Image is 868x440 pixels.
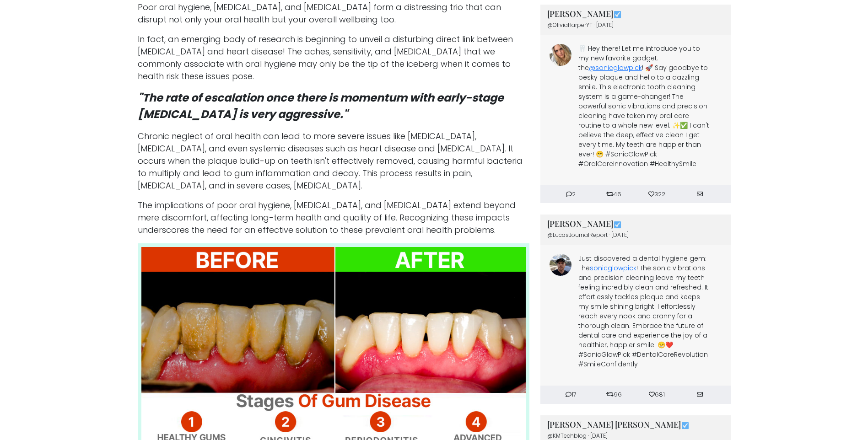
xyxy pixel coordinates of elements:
[547,21,614,29] span: @OliviaHarperYT · [DATE]
[550,391,593,400] li: 17
[613,220,622,229] img: Image
[547,231,629,239] span: @LucasJournalReport · [DATE]
[593,391,636,400] li: 96
[138,130,529,192] p: Chronic neglect of oral health can lead to more severe issues like [MEDICAL_DATA], [MEDICAL_DATA]...
[550,254,571,276] img: Image
[589,63,642,72] a: @sonicglowpick
[547,220,724,230] h3: [PERSON_NAME]
[636,391,679,400] li: 681
[138,1,529,26] p: Poor oral hygiene, [MEDICAL_DATA], and [MEDICAL_DATA] form a distressing trio that can disrupt no...
[547,9,724,19] h3: [PERSON_NAME]
[590,264,636,273] a: sonicglowpick
[138,199,529,236] p: The implications of poor oral hygiene, [MEDICAL_DATA], and [MEDICAL_DATA] extend beyond mere disc...
[547,420,724,430] h3: [PERSON_NAME] [PERSON_NAME]
[138,90,529,123] p: "The rate of escalation once there is momentum with early-stage [MEDICAL_DATA] is very aggressive."
[636,190,679,199] li: 322
[547,432,608,440] span: @KMTechblog · [DATE]
[613,11,622,19] img: Image
[593,190,636,199] li: 46
[681,421,690,430] img: Image
[550,44,571,66] img: Image
[578,44,711,169] p: 🦷 Hey there! Let me introduce you to my new favorite gadget: the ! 🚀 Say goodbye to pesky plaque ...
[138,33,529,82] p: In fact, an emerging body of research is beginning to unveil a disturbing direct link between [ME...
[578,254,711,370] p: Just discovered a dental hygiene gem: The ! The sonic vibrations and precision cleaning leave my ...
[550,190,593,199] li: 2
